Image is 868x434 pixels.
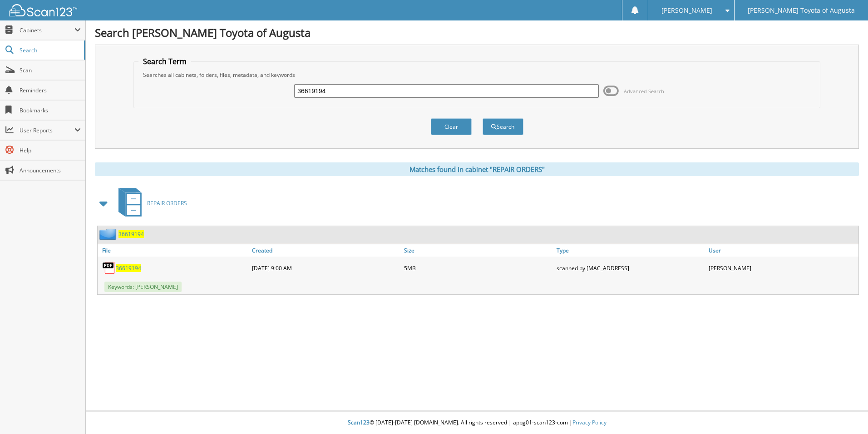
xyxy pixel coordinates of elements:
[95,25,859,40] h1: Search [PERSON_NAME] Toyota of Augusta
[706,259,858,277] div: [PERSON_NAME]
[572,419,607,426] a: Privacy Policy
[138,71,815,79] div: Searches all cabinets, folders, files, metadata, and keywords
[99,228,118,240] img: folder2.png
[9,4,77,16] img: scan123-logo-white.svg
[86,412,868,434] div: © [DATE]-[DATE] [DOMAIN_NAME]. All rights reserved | appg01-scan123-com |
[20,126,74,134] span: User Reports
[823,390,868,434] iframe: Chat Widget
[706,244,858,257] a: User
[20,66,81,74] span: Scan
[95,162,859,176] div: Matches found in cabinet "REPAIR ORDERS"
[20,86,81,94] span: Reminders
[20,26,74,34] span: Cabinets
[250,259,402,277] div: [DATE] 9:00 AM
[348,419,370,426] span: Scan123
[554,259,706,277] div: scanned by [MAC_ADDRESS]
[118,230,144,238] a: 36619194
[147,199,187,207] span: REPAIR ORDERS
[748,8,855,13] span: [PERSON_NAME] Toyota of Augusta
[402,244,554,257] a: Size
[20,46,79,54] span: Search
[102,261,116,275] img: PDF.png
[431,118,472,135] button: Clear
[20,146,81,154] span: Help
[402,259,554,277] div: 5MB
[554,244,706,257] a: Type
[113,185,187,221] a: REPAIR ORDERS
[20,106,81,114] span: Bookmarks
[116,264,141,272] a: 36619194
[98,244,250,257] a: File
[104,282,182,292] span: Keywords: [PERSON_NAME]
[138,56,191,66] legend: Search Term
[20,167,81,174] span: Announcements
[483,118,523,135] button: Search
[624,88,664,95] span: Advanced Search
[661,8,712,13] span: [PERSON_NAME]
[250,244,402,257] a: Created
